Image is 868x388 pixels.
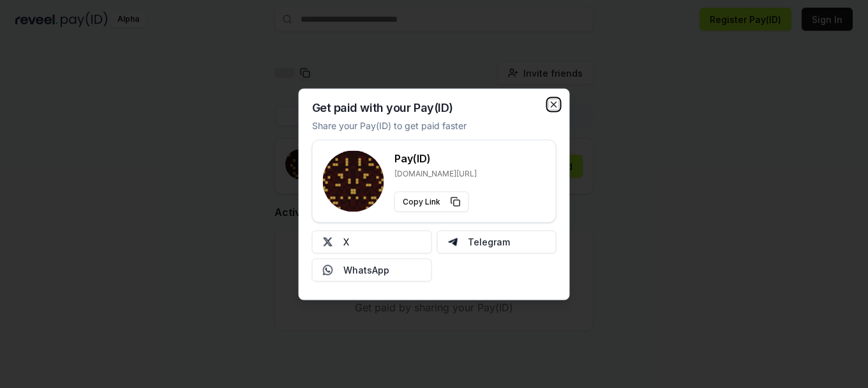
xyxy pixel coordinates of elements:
[312,258,432,281] button: WhatsApp
[394,191,469,212] button: Copy Link
[312,230,432,253] button: X
[323,237,333,247] img: X
[312,118,467,132] p: Share your Pay(ID) to get paid faster
[312,102,453,113] h2: Get paid with your Pay(ID)
[394,168,477,178] p: [DOMAIN_NAME][URL]
[437,230,557,253] button: Telegram
[323,265,333,275] img: Whatsapp
[447,237,458,247] img: Telegram
[394,150,477,166] h3: Pay(ID)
